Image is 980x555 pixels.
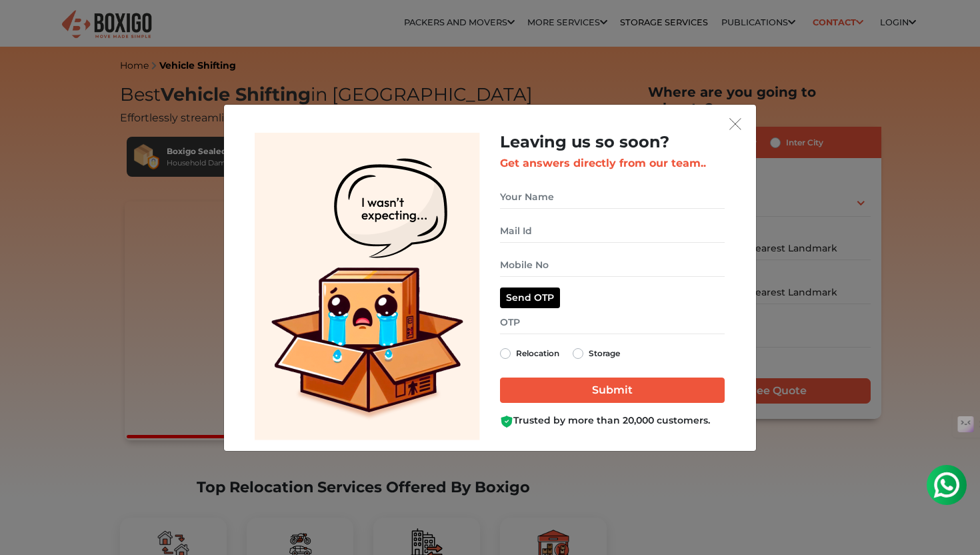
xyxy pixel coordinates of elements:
input: Mail Id [500,219,725,243]
img: exit [729,118,741,130]
input: OTP [500,311,725,334]
input: Your Name [500,185,725,209]
label: Storage [589,346,620,362]
input: Mobile No [500,253,725,277]
img: Lead Welcome Image [255,133,480,440]
h2: Leaving us so soon? [500,133,725,152]
img: whatsapp-icon.svg [13,13,40,40]
button: Send OTP [500,288,560,308]
label: Relocation [516,346,559,362]
h3: Get answers directly from our team.. [500,157,725,169]
div: Trusted by more than 20,000 customers. [500,414,725,428]
img: Boxigo Customer Shield [500,415,513,428]
input: Submit [500,378,725,403]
